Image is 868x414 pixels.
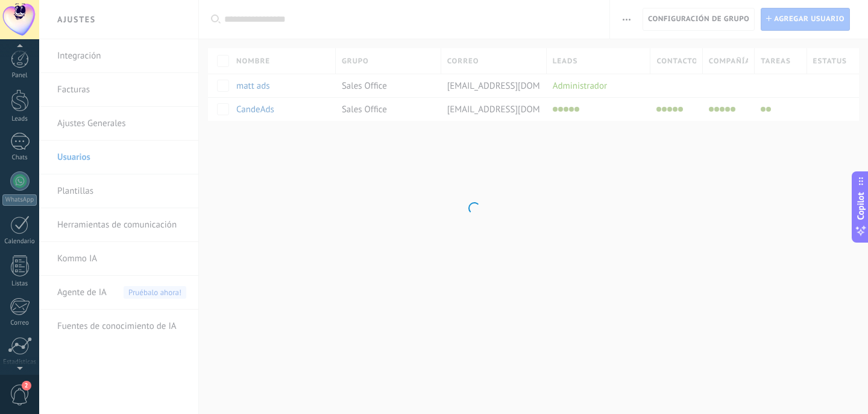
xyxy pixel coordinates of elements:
div: Leads [2,115,37,123]
div: Chats [2,154,37,162]
span: 2 [22,381,31,390]
div: Listas [2,280,37,288]
span: Copilot [855,193,867,220]
div: WhatsApp [2,194,37,206]
div: Correo [2,319,37,327]
div: Calendario [2,238,37,246]
div: Panel [2,72,37,80]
